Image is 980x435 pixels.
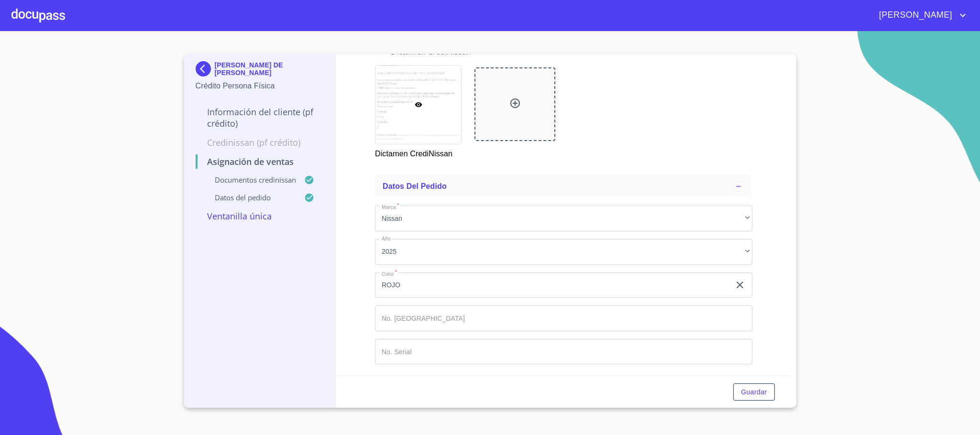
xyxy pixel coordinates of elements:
[872,8,969,23] button: account of current user
[196,61,324,80] div: [PERSON_NAME] DE [PERSON_NAME]
[196,80,324,92] p: Crédito Persona Física
[196,137,324,148] p: Credinissan (PF crédito)
[383,182,447,190] span: Datos del pedido
[196,156,324,167] p: Asignación de Ventas
[733,383,774,401] button: Guardar
[196,106,324,129] p: Información del cliente (PF crédito)
[196,175,305,185] p: Documentos CrediNissan
[196,193,305,202] p: Datos del pedido
[215,61,324,76] p: [PERSON_NAME] DE [PERSON_NAME]
[375,144,461,160] p: Dictamen CrediNissan
[196,61,215,76] img: Docupass spot blue
[196,210,324,222] p: Ventanilla única
[375,175,752,198] div: Datos del pedido
[734,279,746,291] button: clear input
[375,206,752,231] div: Nissan
[375,239,752,265] div: 2025
[872,8,957,23] span: [PERSON_NAME]
[741,386,767,398] span: Guardar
